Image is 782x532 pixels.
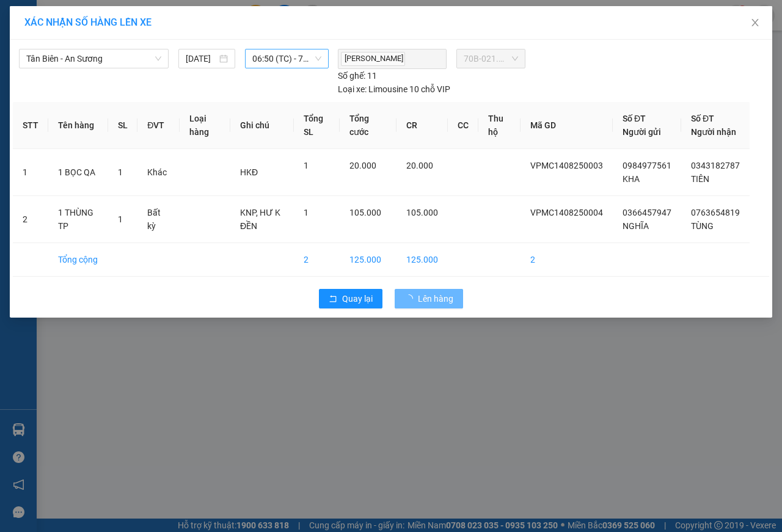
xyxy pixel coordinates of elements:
[623,208,671,217] span: 0366457947
[13,102,48,149] th: STT
[464,49,518,68] span: 70B-021.14
[97,7,167,17] strong: ĐỒNG PHƯỚC
[137,196,179,243] td: Bất kỳ
[97,54,150,62] span: Hotline: 19001152
[521,102,613,149] th: Mã GD
[396,243,448,277] td: 125.000
[623,127,661,137] span: Người gửi
[338,82,367,96] span: Loại xe:
[623,161,671,170] span: 0984977561
[738,6,772,40] button: Close
[186,52,217,65] input: 14/08/2025
[338,69,377,82] div: 11
[294,243,340,277] td: 2
[691,208,740,217] span: 0763654819
[240,167,258,177] span: HKĐ
[294,102,340,149] th: Tổng SL
[4,79,130,86] span: [PERSON_NAME]:
[48,102,108,149] th: Tên hàng
[478,102,521,149] th: Thu hộ
[48,149,108,196] td: 1 BỌC QA
[108,102,137,149] th: SL
[252,49,321,68] span: 06:50 (TC) - 70B-021.14
[342,292,373,305] span: Quay lại
[623,174,640,184] span: KHA
[418,292,453,305] span: Lên hàng
[230,102,294,149] th: Ghi chú
[4,89,75,96] span: In ngày:
[304,208,309,217] span: 1
[27,89,75,96] span: 07:35:40 [DATE]
[137,149,179,196] td: Khác
[26,49,161,68] span: Tân Biên - An Sương
[118,167,123,177] span: 1
[338,69,365,82] span: Số ghế:
[396,102,448,149] th: CR
[406,161,433,170] span: 20.000
[340,243,396,277] td: 125.000
[33,66,150,76] span: -----------------------------------------
[118,214,123,224] span: 1
[530,161,603,170] span: VPMC1408250003
[61,78,130,87] span: VPMC1408250004
[48,196,108,243] td: 1 THÙNG TP
[404,294,418,303] span: loading
[691,114,714,123] span: Số ĐT
[750,18,760,27] span: close
[349,208,381,217] span: 105.000
[304,161,309,170] span: 1
[341,52,405,66] span: [PERSON_NAME]
[691,221,714,231] span: TÙNG
[319,289,382,308] button: rollbackQuay lại
[240,208,280,231] span: KNP, HƯ K ĐỀN
[329,294,337,304] span: rollback
[448,102,478,149] th: CC
[340,102,396,149] th: Tổng cước
[521,243,613,277] td: 2
[623,114,646,123] span: Số ĐT
[349,161,376,170] span: 20.000
[24,16,152,28] span: XÁC NHẬN SỐ HÀNG LÊN XE
[691,161,740,170] span: 0343182787
[395,289,463,308] button: Lên hàng
[137,102,179,149] th: ĐVT
[180,102,230,149] th: Loại hàng
[691,174,709,184] span: TIÊN
[406,208,438,217] span: 105.000
[530,208,603,217] span: VPMC1408250004
[97,37,168,52] span: 01 Võ Văn Truyện, KP.1, Phường 2
[623,221,649,231] span: NGHĨA
[48,243,108,277] td: Tổng cộng
[4,7,59,61] img: logo
[97,20,164,35] span: Bến xe [GEOGRAPHIC_DATA]
[13,149,48,196] td: 1
[338,82,450,96] div: Limousine 10 chỗ VIP
[691,127,736,137] span: Người nhận
[13,196,48,243] td: 2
